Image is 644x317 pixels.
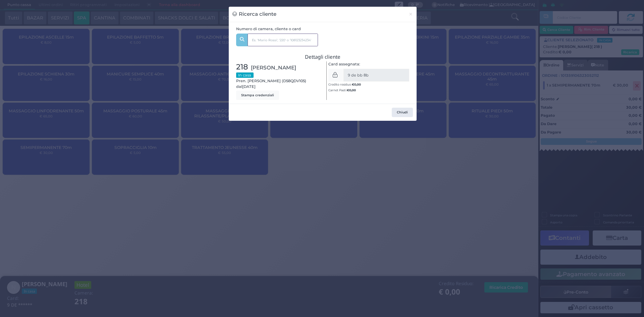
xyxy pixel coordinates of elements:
button: Chiudi [392,108,413,117]
h3: Ricerca cliente [232,10,276,18]
h3: Dettagli cliente [236,54,410,60]
span: [PERSON_NAME] [251,64,296,71]
b: € [352,83,361,86]
label: Numero di camera, cliente o card [236,26,301,32]
span: 0,00 [354,82,361,87]
input: Es. 'Mario Rossi', '220' o '108123234234' [248,34,318,46]
span: 0,00 [349,88,356,92]
label: Card assegnata: [328,61,360,67]
button: Stampa credenziali [236,91,279,100]
span: × [409,10,413,18]
span: [DATE] [242,84,256,90]
small: Credito residuo: [328,83,361,86]
button: Chiudi [405,7,417,22]
span: 218 [236,61,248,73]
small: Carnet Pasti: [328,88,356,92]
div: Pren. [PERSON_NAME] (D58QDV105) dal [232,61,323,100]
b: € [347,88,356,92]
small: In casa [236,72,254,78]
